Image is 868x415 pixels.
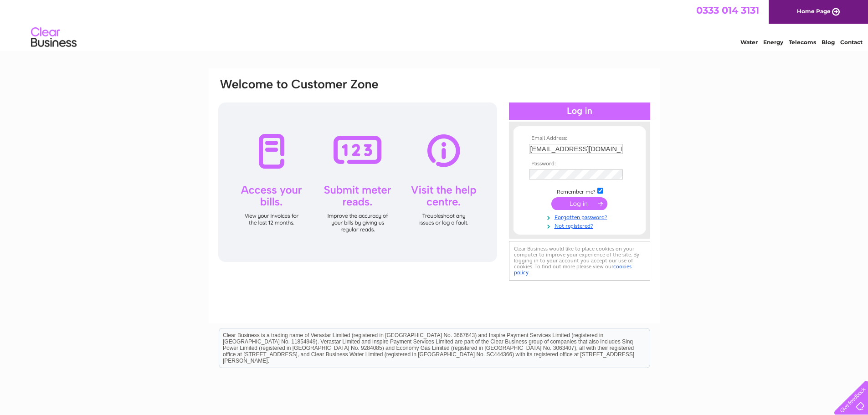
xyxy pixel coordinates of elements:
[527,186,632,195] td: Remember me?
[551,197,607,210] input: Submit
[529,221,632,230] a: Not registered?
[219,5,650,44] div: Clear Business is a trading name of Verastar Limited (registered in [GEOGRAPHIC_DATA] No. 3667643...
[840,39,863,46] a: Contact
[527,135,632,142] th: Email Address:
[789,39,816,46] a: Telecoms
[696,5,759,16] a: 0333 014 3131
[763,39,783,46] a: Energy
[514,263,632,276] a: cookies policy
[822,39,835,46] a: Blog
[31,24,77,51] img: logo.png
[740,39,758,46] a: Water
[529,212,632,221] a: Forgotten password?
[527,161,632,167] th: Password:
[509,241,650,281] div: Clear Business would like to place cookies on your computer to improve your experience of the sit...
